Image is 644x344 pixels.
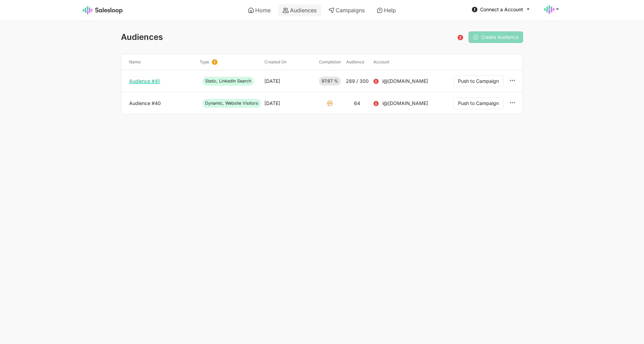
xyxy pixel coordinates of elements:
span: 97.67 % [319,77,341,86]
span: Connect a Account [480,6,523,12]
div: Account [371,59,435,65]
a: Home [243,4,275,16]
div: Audience [343,59,371,65]
div: [DATE] [264,78,280,84]
a: Audiences [278,4,321,16]
a: Campaigns [324,4,369,16]
div: Created on [262,59,316,65]
div: Completion [316,59,343,65]
div: i@[DOMAIN_NAME] [373,100,428,106]
div: 289 / 300 [346,78,369,84]
a: Help [372,4,401,16]
div: [DATE] [264,100,280,106]
div: Name [126,59,197,65]
button: Push to Campaign [454,98,503,109]
a: Audience #41 [129,78,194,84]
a: Audience #40 [129,100,194,106]
span: Audiences [121,32,163,42]
span: Static, LinkedIn Search [202,77,254,86]
span: Dynamic, Website Visitors [202,99,261,108]
img: Salesloop [83,6,123,14]
a: Connect a Account [470,4,525,15]
span: Type [200,59,209,65]
div: i@[DOMAIN_NAME] [373,78,428,84]
div: 64 [354,100,360,106]
button: Push to Campaign [454,75,503,87]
